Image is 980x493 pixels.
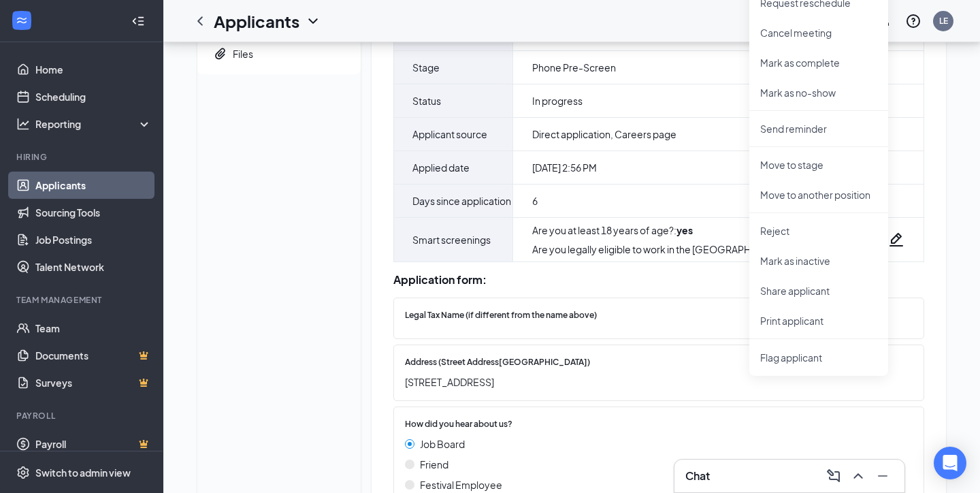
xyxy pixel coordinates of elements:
[131,14,145,28] svg: Collapse
[760,254,877,268] p: Mark as inactive
[35,253,152,281] a: Talent Network
[412,159,470,176] span: Applied date
[35,56,152,83] a: Home
[35,172,152,199] a: Applicants
[532,127,676,141] span: Direct application, Careers page
[420,457,448,472] span: Friend
[760,314,877,328] p: Print applicant
[405,375,899,389] span: [STREET_ADDRESS]
[760,188,877,202] p: Move to another position
[532,223,815,237] div: Are you at least 18 years of age? :
[532,194,538,208] span: 6
[532,242,815,256] div: Are you legally eligible to work in the [GEOGRAPHIC_DATA]? :
[760,158,877,172] p: Move to stage
[760,284,877,298] p: Share applicant
[393,273,924,287] div: Application form:
[16,466,30,479] svg: Settings
[847,465,869,487] button: ChevronUp
[35,226,152,253] a: Job Postings
[35,315,152,342] a: Team
[16,294,149,306] div: Team Management
[412,126,487,142] span: Applicant source
[35,466,131,479] div: Switch to admin view
[760,86,877,99] p: Mark as no-show
[16,151,149,163] div: Hiring
[16,117,30,131] svg: Analysis
[405,309,597,322] span: Legal Tax Name (if different from the name above)
[760,224,877,238] p: Reject
[676,224,693,236] strong: yes
[233,47,253,61] div: Files
[826,468,842,484] svg: ComposeMessage
[905,13,921,29] svg: QuestionInfo
[192,13,208,29] svg: ChevronLeft
[405,356,590,369] span: Address (Street Address[GEOGRAPHIC_DATA])
[35,117,152,131] div: Reporting
[214,47,227,61] svg: Paperclip
[872,465,894,487] button: Minimize
[35,369,152,396] a: SurveysCrown
[760,122,877,136] p: Send reminder
[888,232,904,248] svg: Pencil
[760,26,877,39] p: Cancel meeting
[412,232,491,248] span: Smart screenings
[412,59,440,76] span: Stage
[532,61,616,74] span: Phone Pre-Screen
[412,193,511,209] span: Days since application
[405,418,512,431] span: How did you hear about us?
[35,430,152,458] a: PayrollCrown
[939,15,948,27] div: LE
[305,13,321,29] svg: ChevronDown
[197,39,361,69] a: PaperclipFiles
[412,93,441,109] span: Status
[420,436,465,451] span: Job Board
[35,83,152,110] a: Scheduling
[760,350,877,365] span: Flag applicant
[35,199,152,226] a: Sourcing Tools
[760,56,877,69] p: Mark as complete
[420,477,502,492] span: Festival Employee
[532,94,583,108] span: In progress
[934,447,966,479] div: Open Intercom Messenger
[16,410,149,422] div: Payroll
[823,465,845,487] button: ComposeMessage
[532,161,597,174] span: [DATE] 2:56 PM
[15,14,29,27] svg: WorkstreamLogo
[35,342,152,369] a: DocumentsCrown
[685,468,710,483] h3: Chat
[214,10,299,33] h1: Applicants
[850,468,866,484] svg: ChevronUp
[875,468,891,484] svg: Minimize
